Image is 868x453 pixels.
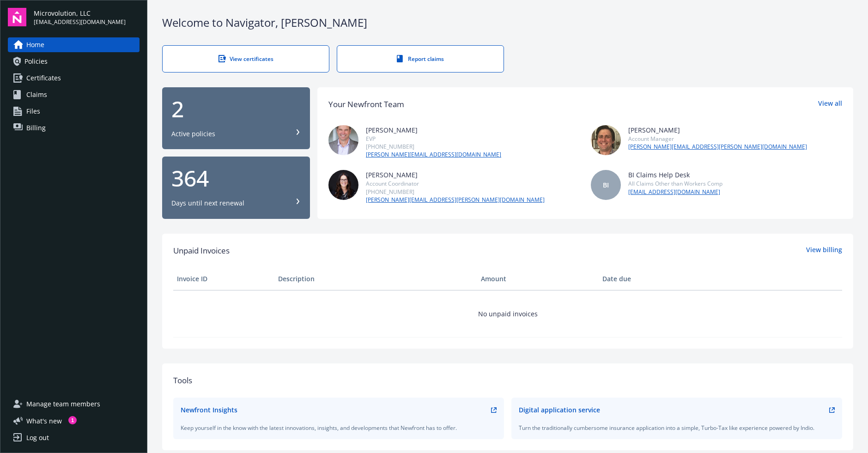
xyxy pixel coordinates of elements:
a: Billing [8,121,140,135]
div: Welcome to Navigator , [PERSON_NAME] [162,15,853,30]
img: navigator-logo.svg [8,8,26,26]
span: Claims [26,87,47,102]
a: View billing [806,245,842,257]
button: 364Days until next renewal [162,157,310,219]
div: View certificates [181,55,310,63]
div: Your Newfront Team [328,98,404,110]
span: Microvolution, LLC [34,8,126,18]
button: 2Active policies [162,87,310,150]
div: 1 [68,416,77,424]
span: Billing [26,121,46,135]
img: photo [328,170,358,200]
button: What's new1 [8,416,77,426]
div: Turn the traditionally cumbersome insurance application into a simple, Turbo-Tax like experience ... [519,424,835,432]
div: Account Manager [628,135,807,143]
a: [PERSON_NAME][EMAIL_ADDRESS][PERSON_NAME][DOMAIN_NAME] [628,143,807,151]
div: Digital application service [519,405,600,415]
a: View all [818,98,842,110]
span: Certificates [26,71,61,85]
a: Policies [8,54,140,69]
span: Manage team members [26,397,100,411]
span: Unpaid Invoices [173,245,230,257]
img: photo [328,125,358,155]
div: [PHONE_NUMBER] [366,188,545,196]
div: Active policies [171,129,215,139]
a: Files [8,104,140,119]
th: Date due [599,268,700,290]
span: Files [26,104,40,119]
a: [PERSON_NAME][EMAIL_ADDRESS][PERSON_NAME][DOMAIN_NAME] [366,196,545,204]
span: Policies [24,54,48,69]
div: [PERSON_NAME] [628,125,807,135]
div: BI Claims Help Desk [628,170,722,180]
a: Report claims [337,45,504,72]
div: Days until next renewal [171,199,244,208]
th: Description [274,268,477,290]
a: [EMAIL_ADDRESS][DOMAIN_NAME] [628,188,722,196]
a: Home [8,37,140,52]
span: BI [603,180,609,190]
div: EVP [366,135,501,143]
div: [PHONE_NUMBER] [366,143,501,151]
a: Claims [8,87,140,102]
span: What ' s new [26,416,62,426]
div: Account Coordinator [366,180,545,187]
div: All Claims Other than Workers Comp [628,180,722,187]
div: [PERSON_NAME] [366,125,501,135]
a: Manage team members [8,397,140,411]
span: [EMAIL_ADDRESS][DOMAIN_NAME] [34,18,126,26]
th: Amount [477,268,599,290]
a: [PERSON_NAME][EMAIL_ADDRESS][DOMAIN_NAME] [366,151,501,159]
span: Home [26,37,44,52]
div: [PERSON_NAME] [366,170,545,180]
a: View certificates [162,45,329,72]
a: Certificates [8,71,140,85]
div: Newfront Insights [181,405,237,415]
button: Microvolution, LLC[EMAIL_ADDRESS][DOMAIN_NAME] [34,8,140,26]
div: Report claims [356,55,485,63]
div: Log out [26,430,49,445]
div: Keep yourself in the know with the latest innovations, insights, and developments that Newfront h... [181,424,497,432]
td: No unpaid invoices [173,290,842,337]
div: 2 [171,98,301,120]
img: photo [591,125,621,155]
th: Invoice ID [173,268,274,290]
div: Tools [173,374,842,387]
div: 364 [171,167,301,189]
